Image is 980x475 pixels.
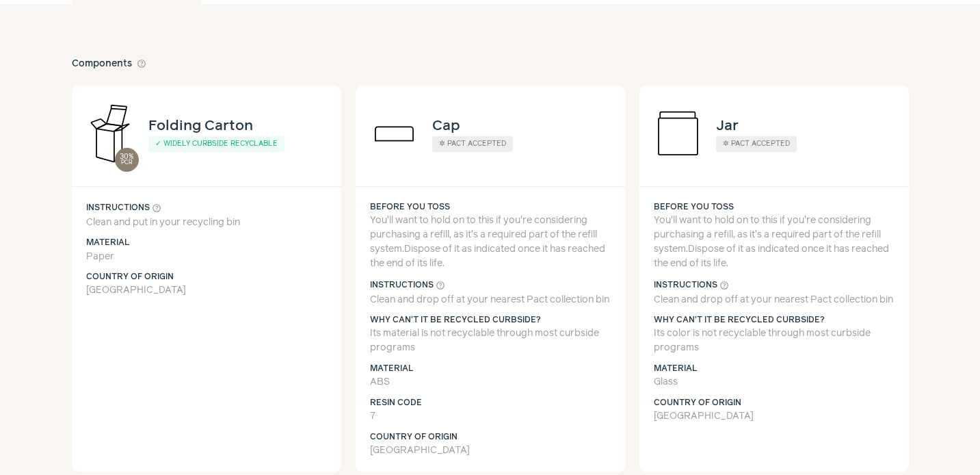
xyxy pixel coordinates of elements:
p: Clean and drop off at your nearest Pact collection bin [654,293,895,307]
h5: Material [654,363,895,375]
h5: Why can't it be recycled curbside? [370,314,611,326]
h5: Before you toss [654,201,895,214]
h5: Material [86,237,327,249]
button: help_outline [137,57,146,71]
span: ✓ Widely curbside recyclable [155,140,278,147]
p: [GEOGRAPHIC_DATA] [86,283,327,298]
p: Its material is not recyclable through most curbside programs [370,326,611,355]
span: PCR [121,160,133,166]
h5: Resin code [370,397,611,409]
h5: Before you toss [370,201,611,214]
p: Glass [654,375,895,389]
img: component icon [639,95,716,172]
h5: Country of origin [370,431,611,444]
h5: Instructions [86,201,327,216]
p: [GEOGRAPHIC_DATA] [654,409,895,424]
img: component icon [356,95,432,172]
button: help_outline [436,279,445,293]
p: ABS [370,375,611,389]
p: [GEOGRAPHIC_DATA] [370,444,611,458]
h5: Material [370,363,611,375]
h5: Why can't it be recycled curbside? [654,314,895,326]
p: You'll want to hold on to this if you're considering purchasing a refill, as it's a required part... [654,214,895,271]
h4: Folding Carton [148,115,253,137]
h5: Country of origin [654,397,895,409]
h4: Cap [432,115,460,137]
h4: Jar [716,115,739,137]
h5: Instructions [370,279,611,293]
h5: Instructions [654,279,895,293]
p: Its color is not recyclable through most curbside programs [654,326,895,355]
span: 30% [120,153,133,161]
p: Clean and drop off at your nearest Pact collection bin [370,293,611,307]
span: ✲ Pact accepted [723,140,790,147]
p: Clean and put in your recycling bin [86,216,327,230]
button: help_outline [719,279,729,293]
span: ✲ Pact accepted [439,140,506,147]
p: Paper [86,250,327,264]
button: help_outline [152,201,161,216]
h2: Components [72,57,146,71]
img: component icon [72,95,148,172]
p: You'll want to hold on to this if you're considering purchasing a refill, as it's a required part... [370,214,611,271]
p: 7 [370,409,611,424]
h5: Country of origin [86,271,327,283]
